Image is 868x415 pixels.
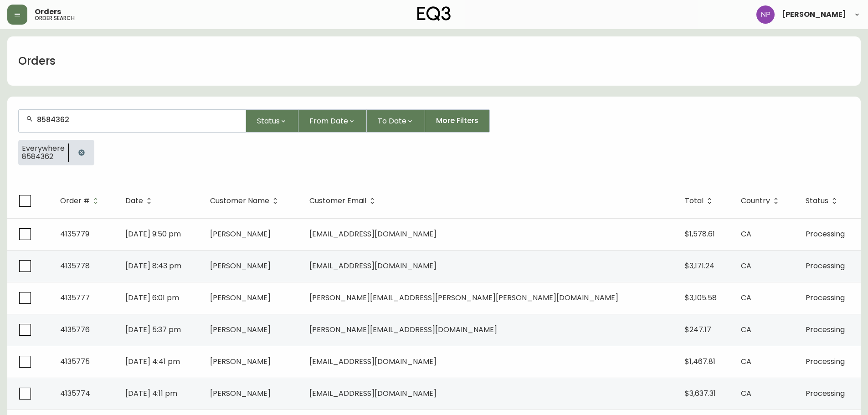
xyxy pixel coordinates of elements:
[125,197,155,205] span: Date
[60,198,90,204] span: Order #
[125,356,180,367] span: [DATE] 4:41 pm
[210,356,271,367] span: [PERSON_NAME]
[210,292,271,303] span: [PERSON_NAME]
[125,261,181,271] span: [DATE] 8:43 pm
[125,229,181,239] span: [DATE] 9:50 pm
[741,261,751,271] span: CA
[436,116,478,126] span: More Filters
[806,388,845,399] span: Processing
[685,356,715,367] span: $1,467.81
[378,115,406,127] span: To Date
[210,197,281,205] span: Customer Name
[210,198,269,204] span: Customer Name
[309,197,378,205] span: Customer Email
[741,198,770,204] span: Country
[741,388,751,399] span: CA
[35,15,75,21] h5: order search
[309,115,348,127] span: From Date
[782,11,846,18] span: [PERSON_NAME]
[806,229,845,239] span: Processing
[685,261,714,271] span: $3,171.24
[60,261,90,271] span: 4135778
[309,388,437,399] span: [EMAIL_ADDRESS][DOMAIN_NAME]
[257,115,280,127] span: Status
[60,356,90,367] span: 4135775
[806,261,845,271] span: Processing
[685,292,717,303] span: $3,105.58
[685,198,704,204] span: Total
[685,197,715,205] span: Total
[806,292,845,303] span: Processing
[806,197,840,205] span: Status
[756,5,775,24] img: 50f1e64a3f95c89b5c5247455825f96f
[309,292,618,303] span: [PERSON_NAME][EMAIL_ADDRESS][PERSON_NAME][PERSON_NAME][DOMAIN_NAME]
[741,356,751,367] span: CA
[741,197,782,205] span: Country
[425,109,490,133] button: More Filters
[741,324,751,335] span: CA
[806,198,828,204] span: Status
[309,229,437,239] span: [EMAIL_ADDRESS][DOMAIN_NAME]
[125,198,143,204] span: Date
[210,324,271,335] span: [PERSON_NAME]
[246,109,298,133] button: Status
[35,8,61,15] span: Orders
[685,229,715,239] span: $1,578.61
[367,109,425,133] button: To Date
[60,292,90,303] span: 4135777
[741,229,751,239] span: CA
[210,261,271,271] span: [PERSON_NAME]
[417,6,451,21] img: logo
[60,229,89,239] span: 4135779
[806,356,845,367] span: Processing
[210,229,271,239] span: [PERSON_NAME]
[18,53,56,69] h1: Orders
[60,388,90,399] span: 4135774
[309,198,366,204] span: Customer Email
[125,324,181,335] span: [DATE] 5:37 pm
[309,324,497,335] span: [PERSON_NAME][EMAIL_ADDRESS][DOMAIN_NAME]
[309,356,437,367] span: [EMAIL_ADDRESS][DOMAIN_NAME]
[685,324,711,335] span: $247.17
[298,109,367,133] button: From Date
[60,197,102,205] span: Order #
[60,324,90,335] span: 4135776
[125,292,179,303] span: [DATE] 6:01 pm
[22,153,65,161] span: 8584362
[741,292,751,303] span: CA
[37,115,238,124] input: Search
[309,261,437,271] span: [EMAIL_ADDRESS][DOMAIN_NAME]
[210,388,271,399] span: [PERSON_NAME]
[22,144,65,153] span: Everywhere
[806,324,845,335] span: Processing
[685,388,716,399] span: $3,637.31
[125,388,177,399] span: [DATE] 4:11 pm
